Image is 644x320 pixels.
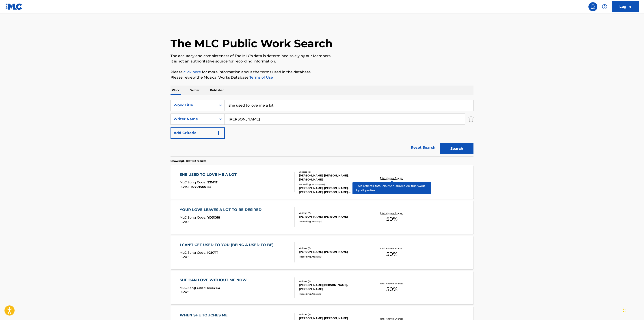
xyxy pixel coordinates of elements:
[612,1,639,12] a: Log In
[171,271,473,304] a: SHE CAN LOVE WITHOUT ME NOWMLC Song Code:SB576OISWC:Writers (2)[PERSON_NAME] [PERSON_NAME], [PERS...
[622,299,644,320] iframe: Chat Widget
[180,290,190,294] span: ISWC :
[180,277,249,283] div: SHE CAN LOVE WITHOUT ME NOW
[180,242,276,248] div: I CAN'T GET USED TO YOU (BEING A USED TO BE)
[207,180,218,184] span: S21417
[299,280,367,283] div: Writers ( 2 )
[386,250,398,258] span: 50 %
[171,100,473,157] form: Search Form
[249,75,273,79] a: Terms of Use
[180,286,207,290] span: MLC Song Code :
[299,215,367,219] div: [PERSON_NAME], [PERSON_NAME]
[299,283,367,291] div: [PERSON_NAME] [PERSON_NAME], [PERSON_NAME]
[180,255,190,259] span: ISWC :
[209,86,225,95] p: Publisher
[590,4,596,9] img: search
[180,185,190,189] span: ISWC :
[622,299,644,320] div: Widget chat
[299,250,367,254] div: [PERSON_NAME], [PERSON_NAME]
[171,75,473,80] p: Please review the Musical Works Database
[299,247,367,250] div: Writers ( 2 )
[440,143,473,154] button: Search
[180,172,239,177] div: SHE USED TO LOVE ME A LOT
[171,200,473,234] a: YOUR LOVE LEAVES A LOT TO BE DESIREDMLC Song Code:YD3C68ISWC:Writers (2)[PERSON_NAME], [PERSON_NA...
[299,174,367,182] div: [PERSON_NAME], [PERSON_NAME], [PERSON_NAME]
[180,313,230,318] div: WHEN SHE TOUCHES ME
[190,185,211,189] span: T0701460185
[180,215,207,219] span: MLC Song Code :
[189,86,201,95] p: Writer
[180,180,207,184] span: MLC Song Code :
[386,285,398,293] span: 50 %
[171,59,473,64] p: It is not an authoritative source for recording information.
[207,251,218,255] span: IG97T1
[588,2,597,11] a: Public Search
[171,236,473,269] a: I CAN'T GET USED TO YOU (BEING A USED TO BE)MLC Song Code:IG97T1ISWC:Writers (2)[PERSON_NAME], [P...
[299,292,367,296] div: Recording Artists ( 0 )
[408,143,438,152] a: Reset Search
[600,2,609,11] div: Help
[207,215,220,219] span: YD3C68
[180,251,207,255] span: MLC Song Code :
[171,159,206,163] p: Showing 1 - 10 of 103 results
[173,103,214,108] div: Work Title
[171,37,333,50] h1: The MLC Public Work Search
[299,183,367,186] div: Recording Artists ( 288 )
[380,247,404,250] p: Total Known Shares:
[299,313,367,316] div: Writers ( 2 )
[299,211,367,215] div: Writers ( 2 )
[299,220,367,223] div: Recording Artists ( 0 )
[180,220,190,224] span: ISWC :
[602,4,607,9] img: help
[380,176,404,180] p: Total Known Shares:
[299,170,367,174] div: Writers ( 3 )
[184,70,201,74] a: click here
[299,186,367,194] div: [PERSON_NAME], [PERSON_NAME], [PERSON_NAME], [PERSON_NAME], [PERSON_NAME]
[171,86,181,95] p: Work
[380,282,404,285] p: Total Known Shares:
[180,207,264,213] div: YOUR LOVE LEAVES A LOT TO BE DESIRED
[173,116,214,122] div: Writer Name
[171,165,473,199] a: SHE USED TO LOVE ME A LOTMLC Song Code:S21417ISWC:T0701460185Writers (3)[PERSON_NAME], [PERSON_NA...
[299,255,367,258] div: Recording Artists ( 0 )
[380,212,404,215] p: Total Known Shares:
[216,130,221,136] img: 9d2ae6d4665cec9f34b9.svg
[469,114,473,125] img: Delete Criterion
[386,215,398,223] span: 50 %
[207,286,220,290] span: SB576O
[171,53,473,59] p: The accuracy and completeness of The MLC's data is determined solely by our Members.
[171,127,225,139] button: Add Criteria
[5,3,23,10] img: MLC Logo
[171,69,473,75] p: Please for more information about the terms used in the database.
[385,180,399,188] span: 100 %
[623,303,626,316] div: Trascina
